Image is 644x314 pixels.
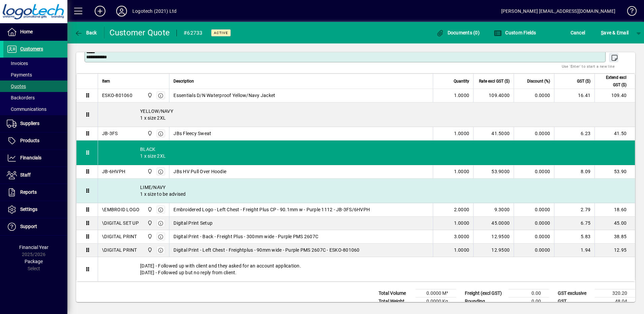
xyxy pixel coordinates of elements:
[109,27,170,38] div: Customer Quote
[436,30,480,35] span: Documents (0)
[454,92,470,99] span: 1.0000
[3,150,67,166] a: Financials
[102,233,137,240] div: \DIGITAL PRINT
[98,140,635,165] div: BLACK 1 x size 2XL
[20,224,37,229] span: Support
[214,31,228,35] span: Active
[102,220,139,226] div: \DIGITAL SET UP
[19,245,49,250] span: Financial Year
[146,130,153,137] span: Central
[98,102,635,127] div: YELLOW/NAVY 1 x size 2XL
[3,92,67,103] a: Backorders
[434,27,481,39] button: Documents (0)
[20,155,41,160] span: Financials
[173,130,211,137] span: JBs Fleecy Sweat
[478,206,510,213] div: 9.3000
[594,127,635,140] td: 41.50
[594,165,635,179] td: 53.90
[479,77,510,85] span: Rate excl GST ($)
[554,289,595,297] td: GST exclusive
[478,233,510,240] div: 12.9500
[554,165,594,179] td: 8.09
[598,27,632,39] button: Save & Email
[454,247,470,253] span: 1.0000
[146,168,153,175] span: Central
[3,132,67,149] a: Products
[514,165,554,179] td: 0.0000
[375,289,416,297] td: Total Volume
[595,289,635,297] td: 320.20
[601,30,604,35] span: S
[20,46,43,52] span: Customers
[7,61,28,66] span: Invoices
[594,244,635,257] td: 12.95
[514,127,554,140] td: 0.0000
[7,95,35,100] span: Backorders
[173,206,370,213] span: Embroidered Logo - Left Chest - Freight Plus CP - 90.1mm w - Purple 1112 - JB-3FS/6HVPH
[454,130,470,137] span: 1.0000
[554,217,594,230] td: 6.75
[554,89,594,102] td: 16.41
[89,5,111,17] button: Add
[3,58,67,69] a: Invoices
[622,1,636,23] a: Knowledge Base
[416,289,456,297] td: 0.0000 M³
[132,6,176,17] div: Logotech (2021) Ltd
[501,6,615,17] div: [PERSON_NAME] [EMAIL_ADDRESS][DOMAIN_NAME]
[554,203,594,217] td: 2.79
[73,27,99,39] button: Back
[102,247,137,253] div: \DIGITAL PRINT
[594,89,635,102] td: 109.40
[98,179,635,203] div: LIME/NAVY 1 x size to be advised
[111,5,132,17] button: Profile
[514,217,554,230] td: 0.0000
[98,257,635,281] div: [DATE] - Followed up with client and they asked for an account application. [DATE] - Followed up ...
[102,206,139,213] div: \EMBROID LOGO
[184,28,203,38] div: #62733
[102,130,118,137] div: JB-3FS
[3,115,67,132] a: Suppliers
[74,30,97,35] span: Back
[146,92,153,99] span: Central
[554,127,594,140] td: 6.23
[461,297,509,305] td: Rounding
[3,103,67,115] a: Communications
[454,220,470,226] span: 1.0000
[514,230,554,244] td: 0.0000
[594,203,635,217] td: 18.60
[461,289,509,297] td: Freight (excl GST)
[3,167,67,184] a: Staff
[7,72,32,77] span: Payments
[20,29,33,34] span: Home
[454,233,470,240] span: 3.0000
[146,246,153,254] span: Central
[594,217,635,230] td: 45.00
[7,106,46,112] span: Communications
[569,27,587,39] button: Cancel
[3,184,67,201] a: Reports
[594,230,635,244] td: 38.85
[20,172,31,178] span: Staff
[20,138,39,143] span: Products
[146,233,153,240] span: Central
[173,220,213,226] span: Digital Print Setup
[67,27,104,39] app-page-header-button: Back
[7,84,26,89] span: Quotes
[146,206,153,213] span: Central
[146,219,153,227] span: Central
[3,24,67,40] a: Home
[173,233,318,240] span: Digital Print - Back - Freight Plus - 300mm wide - Purple PMS 2607C
[514,89,554,102] td: 0.0000
[173,247,359,253] span: Digital Print - Left Chest - Freightplus - 90mm wide - Purple PMS 2607C - ESKO-801060
[494,30,536,35] span: Custom Fields
[102,77,110,85] span: Item
[527,77,550,85] span: Discount (%)
[478,220,510,226] div: 45.0000
[454,206,470,213] span: 2.0000
[375,297,416,305] td: Total Weight
[599,74,626,89] span: Extend excl GST ($)
[554,230,594,244] td: 5.83
[173,92,275,99] span: Essentials D/N Waterproof Yellow/Navy Jacket
[416,297,456,305] td: 0.0000 Kg
[554,244,594,257] td: 1.94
